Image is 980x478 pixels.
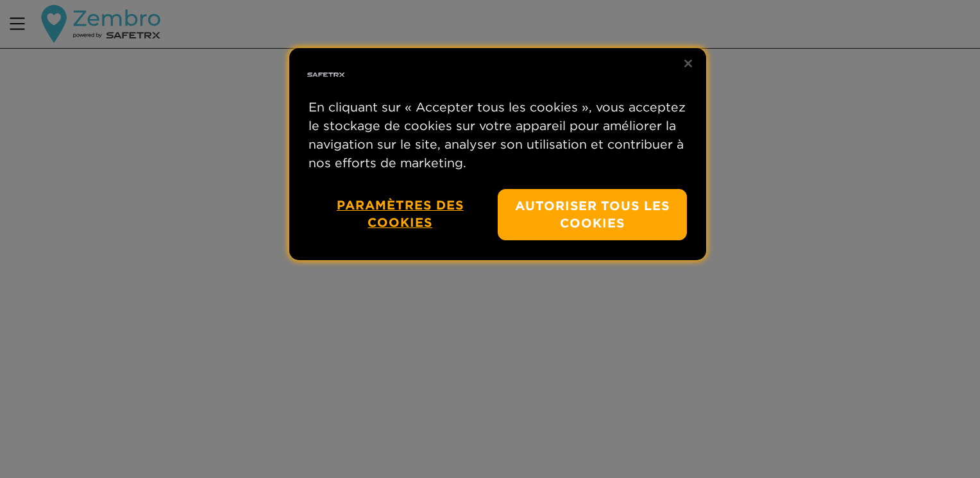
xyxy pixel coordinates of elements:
[289,48,706,261] div: Confidentialité
[315,189,486,240] button: Paramètres des cookies
[674,49,702,78] button: Fermer
[308,98,687,173] p: En cliquant sur « Accepter tous les cookies », vous acceptez le stockage de cookies sur votre app...
[305,54,346,95] img: Logo de la société
[498,189,687,241] button: Autoriser tous les cookies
